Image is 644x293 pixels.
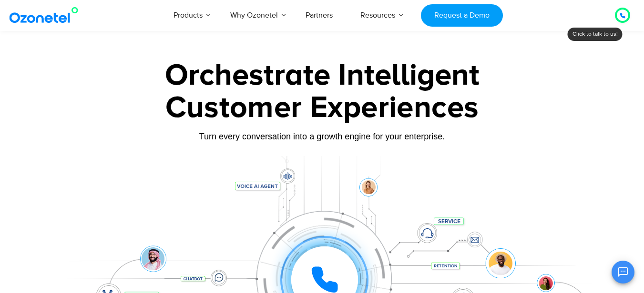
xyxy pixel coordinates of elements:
div: Turn every conversation into a growth engine for your enterprise. [24,131,620,142]
div: Orchestrate Intelligent [24,60,620,91]
div: Customer Experiences [24,85,620,131]
button: Open chat [612,261,634,283]
a: Request a Demo [421,4,502,27]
